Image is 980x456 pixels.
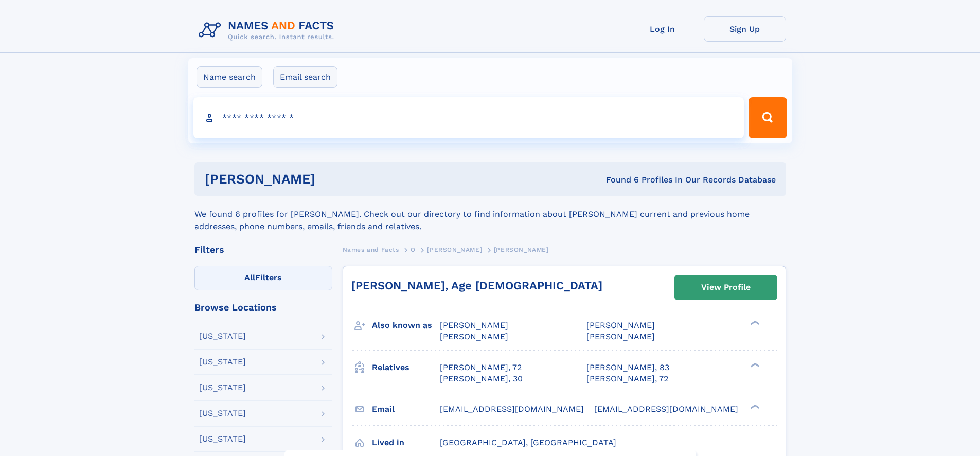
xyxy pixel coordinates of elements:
[205,173,461,186] h1: [PERSON_NAME]
[372,359,440,376] h3: Relatives
[748,361,760,368] div: ❯
[440,404,584,414] span: [EMAIL_ADDRESS][DOMAIN_NAME]
[194,245,332,254] div: Filters
[244,272,255,282] span: All
[440,373,523,385] a: [PERSON_NAME], 30
[427,243,482,256] a: [PERSON_NAME]
[748,403,760,410] div: ❯
[199,384,246,392] div: [US_STATE]
[748,320,760,326] div: ❯
[199,332,246,340] div: [US_STATE]
[494,246,549,253] span: [PERSON_NAME]
[586,320,655,330] span: [PERSON_NAME]
[749,97,787,138] button: Search Button
[194,196,786,233] div: We found 6 profiles for [PERSON_NAME]. Check out our directory to find information about [PERSON_...
[440,320,508,330] span: [PERSON_NAME]
[440,362,522,373] a: [PERSON_NAME], 72
[460,174,776,186] div: Found 6 Profiles In Our Records Database
[586,362,669,373] a: [PERSON_NAME], 83
[372,400,440,418] h3: Email
[411,243,416,256] a: O
[194,16,343,44] img: Logo Names and Facts
[273,66,337,88] label: Email search
[343,243,399,256] a: Names and Facts
[199,409,246,417] div: [US_STATE]
[586,332,655,341] span: [PERSON_NAME]
[440,437,616,447] span: [GEOGRAPHIC_DATA], [GEOGRAPHIC_DATA]
[199,358,246,366] div: [US_STATE]
[675,275,777,300] a: View Profile
[586,373,668,385] a: [PERSON_NAME], 72
[194,303,332,312] div: Browse Locations
[411,246,416,253] span: O
[197,66,262,88] label: Name search
[594,404,738,414] span: [EMAIL_ADDRESS][DOMAIN_NAME]
[199,435,246,443] div: [US_STATE]
[427,246,482,253] span: [PERSON_NAME]
[701,276,751,299] div: View Profile
[194,266,332,290] label: Filters
[621,16,704,42] a: Log In
[704,16,786,42] a: Sign Up
[193,97,744,138] input: search input
[372,317,440,334] h3: Also known as
[440,332,508,341] span: [PERSON_NAME]
[351,279,602,292] a: [PERSON_NAME], Age [DEMOGRAPHIC_DATA]
[372,434,440,451] h3: Lived in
